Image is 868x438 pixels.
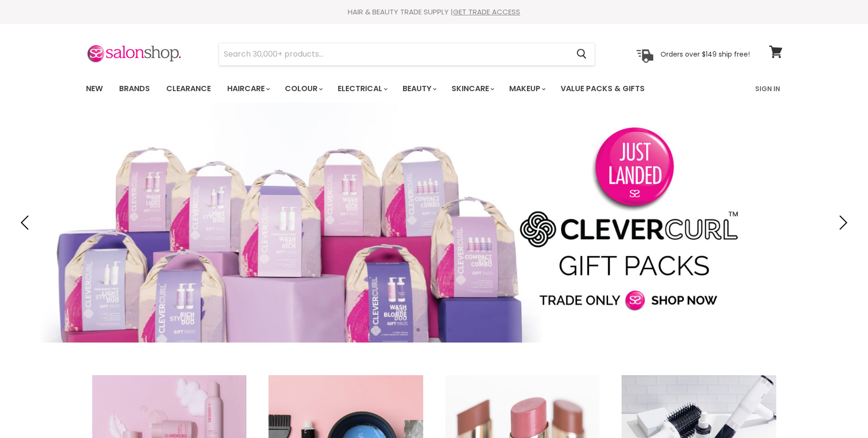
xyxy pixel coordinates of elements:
[749,79,786,99] a: Sign In
[444,79,500,99] a: Skincare
[17,213,36,232] button: Previous
[569,43,595,65] button: Search
[448,328,452,331] li: Page dot 4
[278,79,329,99] a: Colour
[832,213,851,232] button: Next
[220,79,276,99] a: Haircare
[74,7,795,17] div: HAIR & BEAUTY TRADE SUPPLY |
[79,75,701,103] ul: Main menu
[112,79,157,99] a: Brands
[453,7,520,17] a: GET TRADE ACCESS
[79,79,110,99] a: New
[330,79,393,99] a: Electrical
[159,79,218,99] a: Clearance
[219,43,595,66] form: Product
[438,328,441,331] li: Page dot 3
[395,79,442,99] a: Beauty
[219,43,569,65] input: Search
[553,79,652,99] a: Value Packs & Gifts
[427,328,430,331] li: Page dot 2
[416,328,420,331] li: Page dot 1
[660,49,750,58] p: Orders over $149 ship free!
[502,79,551,99] a: Makeup
[74,75,795,103] nav: Main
